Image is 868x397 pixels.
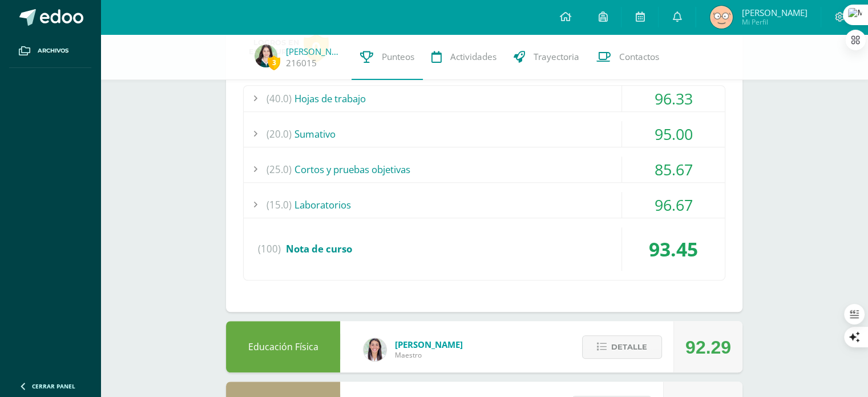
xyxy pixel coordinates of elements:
[255,45,277,67] img: a8c8a8afd4935d5c74b7f82ac1e75ad7.png
[382,51,414,63] span: Punteos
[685,322,731,373] div: 92.29
[244,86,725,111] div: Hojas de trabajo
[622,121,725,147] div: 95.00
[395,350,463,360] span: Maestro
[622,227,725,271] div: 93.45
[710,6,733,29] img: 1a8e710f44a0a7f643d7a96b21ec3aa4.png
[741,17,807,27] span: Mi Perfil
[9,34,91,68] a: Archivos
[588,34,668,80] a: Contactos
[38,46,68,55] span: Archivos
[226,321,340,372] div: Educación Física
[364,338,386,361] img: 68dbb99899dc55733cac1a14d9d2f825.png
[505,34,588,80] a: Trayectoria
[741,7,807,18] span: [PERSON_NAME]
[267,157,292,182] span: (25.0)
[622,86,725,111] div: 96.33
[286,242,352,255] span: Nota de curso
[267,86,292,111] span: (40.0)
[258,227,281,271] span: (100)
[268,55,280,70] span: 3
[619,51,659,63] span: Contactos
[582,335,662,359] button: Detalle
[534,51,579,63] span: Trayectoria
[267,192,292,218] span: (15.0)
[423,34,505,80] a: Actividades
[450,51,496,63] span: Actividades
[267,121,292,147] span: (20.0)
[244,121,725,147] div: Sumativo
[395,339,463,350] span: [PERSON_NAME]
[32,382,75,390] span: Cerrar panel
[622,157,725,182] div: 85.67
[286,46,343,57] a: [PERSON_NAME]
[352,34,423,80] a: Punteos
[244,157,725,182] div: Cortos y pruebas objetivas
[622,192,725,218] div: 96.67
[611,336,647,358] span: Detalle
[244,192,725,218] div: Laboratorios
[286,57,317,69] a: 216015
